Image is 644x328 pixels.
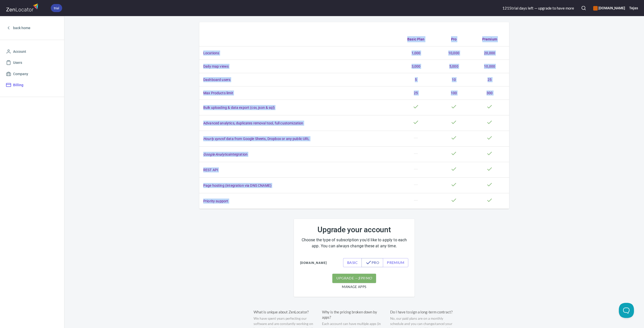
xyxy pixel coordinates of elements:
em: Hourly sync [203,137,222,141]
th: integration [199,147,394,162]
span: pro [366,260,379,266]
td: 300 [470,86,509,100]
img: zenlocator [6,2,40,13]
th: Priority support [199,193,394,209]
div: 1215 trial day s left — upgrade to have more [502,6,574,11]
button: premium [383,258,408,267]
h3: What is unique about ZenLocator? [254,309,318,315]
th: of data from Google Sheets, Dropbox or any public URL [199,131,394,147]
button: color-CE600E [593,6,598,11]
span: [DOMAIN_NAME] [300,259,327,267]
button: pro [361,258,383,267]
span: Billing [13,82,23,88]
th: Bulk uploading & data export (csv, json & sql) [199,100,394,115]
button: manage apps [341,283,368,291]
span: upgrade — [336,275,372,282]
span: basic [347,260,358,266]
td: 100 [437,86,470,100]
td: 10 [437,73,470,86]
em: $ 99 /mo [358,275,372,282]
td: 20,000 [470,46,509,60]
span: Company [13,71,28,77]
span: Account [13,49,26,55]
th: Daily map views [199,60,394,73]
h3: Why is the pricing broken down by apps? [322,309,387,320]
button: Tejas [629,3,638,14]
p: Choose the type of subscription you'd like to apply to each app. You can always change these at a... [300,237,408,249]
a: Company [4,68,60,80]
h3: Do I have to sign a long-term contract? [390,309,455,315]
th: Max Products limit [199,86,394,100]
th: Dashboard users [199,73,394,86]
td: 1,000 [394,46,437,60]
a: back home [4,22,60,34]
div: Manage your apps [593,3,625,14]
a: Account [4,46,60,57]
em: Google Analytics [203,152,230,156]
h6: Tejas [629,5,638,11]
td: 5,000 [437,60,470,73]
table: simple table [199,32,509,209]
span: Users [13,60,22,66]
button: basic [343,258,362,267]
a: Billing [4,79,60,91]
th: Page hosting (integration via DNS CNAME) [199,178,394,193]
span: back home [13,25,30,31]
button: upgrade —$99/mo [332,274,376,283]
a: Users [4,57,60,68]
span: premium [387,260,404,266]
h6: [DOMAIN_NAME] [593,5,625,11]
th: Premium [470,32,509,46]
th: Advanced analytics, duplicates removal tool, full customization [199,115,394,131]
div: outlined secondary button group [343,258,408,267]
td: 10,000 [437,46,470,60]
th: REST API [199,162,394,178]
span: trial [51,6,62,11]
td: 5 [394,73,437,86]
th: Basic Plan [394,32,437,46]
iframe: Help Scout Beacon - Open [619,303,634,318]
th: Locations [199,46,394,60]
td: 10,000 [470,60,509,73]
td: 3,000 [394,60,437,73]
h2: Upgrade your account [300,225,408,234]
div: trial [51,4,62,12]
td: 25 [394,86,437,100]
span: manage apps [342,284,366,290]
th: Pro [437,32,470,46]
td: 25 [470,73,509,86]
